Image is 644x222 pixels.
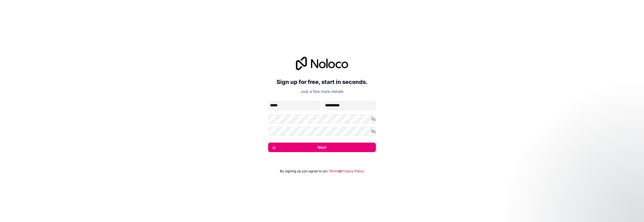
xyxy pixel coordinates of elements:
button: Next [268,143,376,152]
a: Privacy Policy [341,169,364,173]
input: Password [268,115,376,123]
p: Just a few more details [268,89,376,94]
input: Confirm password [268,127,376,136]
h2: Sign up for free, start in seconds. [268,77,376,87]
iframe: Intercom notifications message [532,180,644,219]
span: By signing up you agree to our [280,169,328,173]
input: family-name [323,101,376,110]
input: given-name [268,101,321,110]
span: & [339,169,341,173]
a: Terms [329,169,339,173]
